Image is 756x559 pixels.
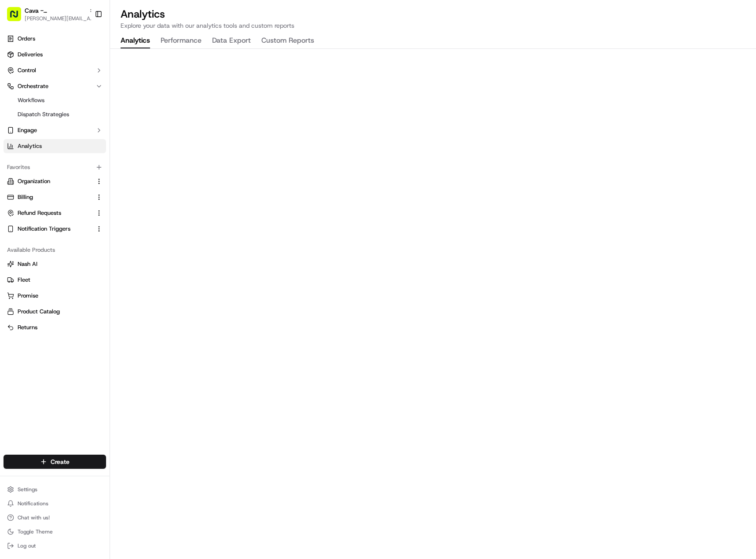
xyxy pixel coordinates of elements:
a: Fleet [7,276,103,284]
img: Dipesh Patel [9,128,23,142]
button: Toggle Theme [4,526,106,538]
span: Returns [18,324,37,331]
button: Notification Triggers [4,222,106,236]
button: [PERSON_NAME][EMAIL_ADDRESS][PERSON_NAME][DOMAIN_NAME] [25,15,95,22]
a: Product Catalog [7,308,103,316]
button: Cava - [GEOGRAPHIC_DATA] [25,6,85,15]
a: Returns [7,324,103,331]
button: Analytics [121,33,150,48]
p: Explore your data with our analytics tools and custom reports [121,21,745,30]
span: [DATE] [79,160,97,167]
a: Promise [7,292,103,300]
button: Engage [4,123,106,137]
a: Organization [7,177,92,185]
button: Refund Requests [4,206,106,220]
a: Orders [4,32,106,46]
a: Deliveries [4,48,106,62]
button: Cava - [GEOGRAPHIC_DATA][PERSON_NAME][EMAIL_ADDRESS][PERSON_NAME][DOMAIN_NAME] [4,4,91,25]
a: 💻API Documentation [71,193,145,209]
div: Favorites [4,160,106,174]
a: Workflows [14,94,95,107]
span: Knowledge Base [18,197,67,206]
span: Toggle Theme [18,528,53,535]
span: Product Catalog [18,308,60,316]
button: Chat with us! [4,511,106,524]
span: Analytics [18,142,42,150]
button: Performance [161,33,202,48]
span: Chat with us! [18,514,50,521]
a: Powered byPylon [62,218,106,225]
span: Log out [18,542,36,549]
button: Data Export [212,33,251,48]
span: Billing [18,193,33,201]
span: Control [18,66,36,74]
div: Past conversations [9,114,59,121]
img: 1736555255976-a54dd68f-1ca7-489b-9aae-adbdc363a1c4 [18,161,25,168]
button: Custom Reports [261,33,314,48]
button: See all [136,113,160,123]
button: Promise [4,289,106,303]
button: Organization [4,174,106,188]
span: Settings [18,486,37,493]
h2: Analytics [121,7,745,21]
a: 📗Knowledge Base [5,193,71,209]
button: Control [4,63,106,77]
span: [PERSON_NAME] [27,136,71,143]
span: Fleet [18,276,30,284]
button: Settings [4,483,106,496]
span: • [74,160,77,167]
span: • [73,136,76,143]
div: 📗 [9,198,16,205]
span: Refund Requests [18,209,61,217]
span: Workflows [18,96,44,104]
img: Klarizel Pensader [9,152,23,166]
button: Create [4,455,106,469]
button: Product Catalog [4,305,106,319]
a: Analytics [4,139,106,153]
span: Notifications [18,500,48,507]
button: Log out [4,540,106,552]
span: Klarizel Pensader [27,160,73,167]
button: Fleet [4,273,106,287]
span: Notification Triggers [18,225,70,233]
span: Create [51,457,70,466]
span: API Documentation [83,197,141,206]
button: Start new chat [150,87,160,97]
a: Dispatch Strategies [14,108,95,121]
span: Engage [18,126,37,134]
button: Orchestrate [4,79,106,93]
span: Pylon [88,218,106,225]
button: Notifications [4,497,106,510]
div: 💻 [74,198,81,205]
a: Refund Requests [7,209,92,217]
span: [DATE] [78,136,96,143]
a: Notification Triggers [7,225,92,233]
div: Available Products [4,243,106,257]
a: Nash AI [7,260,103,268]
span: Organization [18,177,50,185]
button: Returns [4,320,106,335]
button: Nash AI [4,257,106,271]
a: Billing [7,193,92,201]
span: Nash AI [18,260,37,268]
span: Dispatch Strategies [18,110,69,118]
span: Orchestrate [18,82,48,90]
span: Promise [18,292,38,300]
span: Orders [18,35,35,43]
button: Billing [4,190,106,204]
span: Deliveries [18,51,43,59]
iframe: Analytics [110,49,756,559]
